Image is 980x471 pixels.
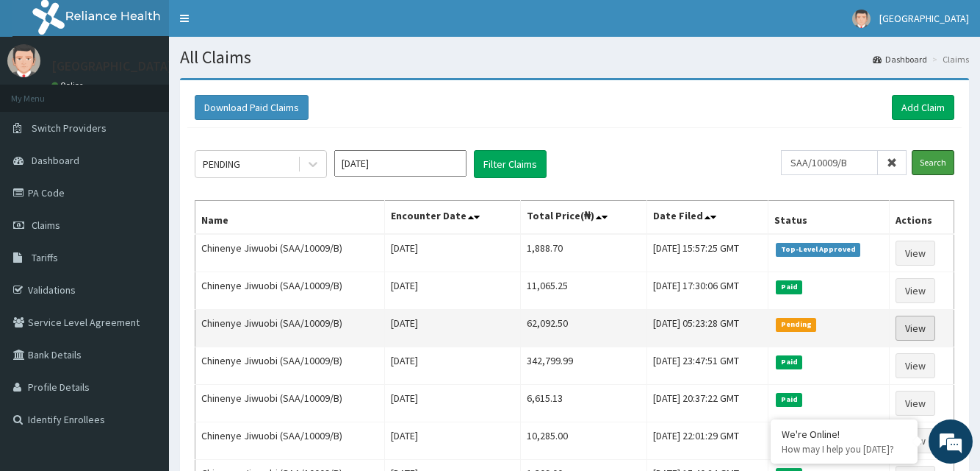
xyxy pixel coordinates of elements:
td: Chinenye Jiwuobi (SAA/10009/B) [195,347,385,385]
td: [DATE] [385,272,521,310]
td: [DATE] 20:37:22 GMT [646,385,768,422]
td: 10,285.00 [521,422,647,460]
td: [DATE] 05:23:28 GMT [646,310,768,347]
a: Dashboard [873,53,927,65]
div: Chat with us now [76,82,247,102]
th: Actions [890,201,954,235]
span: We're online! [85,141,203,290]
div: PENDING [203,157,240,171]
td: [DATE] 15:57:25 GMT [646,234,768,272]
a: View [896,316,935,341]
span: Dashboard [32,154,79,167]
span: Top-Level Approved [776,243,860,256]
span: Paid [776,355,802,369]
td: [DATE] 17:30:06 GMT [646,272,768,310]
td: Chinenye Jiwuobi (SAA/10009/B) [195,422,385,460]
div: We're Online! [782,428,907,441]
input: Search [912,150,954,175]
span: [GEOGRAPHIC_DATA] [879,12,969,25]
textarea: Type your message and hit 'Enter' [7,314,280,366]
td: Chinenye Jiwuobi (SAA/10009/B) [195,385,385,422]
img: d_794563401_company_1708531726252_794563401 [27,74,60,110]
h1: All Claims [180,48,969,67]
button: Filter Claims [474,150,547,178]
td: [DATE] [385,347,521,385]
a: Add Claim [892,95,954,120]
td: [DATE] [385,385,521,422]
th: Date Filed [646,201,768,235]
td: 1,888.70 [521,234,647,272]
a: View [896,241,935,266]
img: User Image [7,44,40,77]
td: [DATE] 23:47:51 GMT [646,347,768,385]
a: View [896,353,935,378]
td: 62,092.50 [521,310,647,347]
input: Search by HMO ID [781,150,878,175]
th: Name [195,201,385,235]
li: Claims [929,53,969,65]
td: 6,615.13 [521,385,647,422]
button: Download Paid Claims [195,95,309,120]
span: Switch Providers [32,121,107,135]
td: Chinenye Jiwuobi (SAA/10009/B) [195,310,385,347]
td: [DATE] [385,422,521,460]
th: Total Price(₦) [521,201,647,235]
td: 11,065.25 [521,272,647,310]
td: [DATE] [385,234,521,272]
th: Encounter Date [385,201,521,235]
span: Claims [32,219,60,232]
a: View [896,391,935,416]
a: Online [51,80,87,91]
img: User Image [852,10,871,28]
input: Select Month and Year [334,150,466,177]
p: [GEOGRAPHIC_DATA] [51,60,173,73]
span: Tariffs [32,251,58,264]
div: Minimize live chat window [241,7,276,43]
span: Pending [776,318,816,331]
td: 342,799.99 [521,347,647,385]
td: [DATE] 22:01:29 GMT [646,422,768,460]
span: Paid [776,280,802,294]
th: Status [768,201,890,235]
td: Chinenye Jiwuobi (SAA/10009/B) [195,234,385,272]
a: View [896,278,935,303]
p: How may I help you today? [782,443,907,456]
td: Chinenye Jiwuobi (SAA/10009/B) [195,272,385,310]
td: [DATE] [385,310,521,347]
span: Paid [776,393,802,406]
